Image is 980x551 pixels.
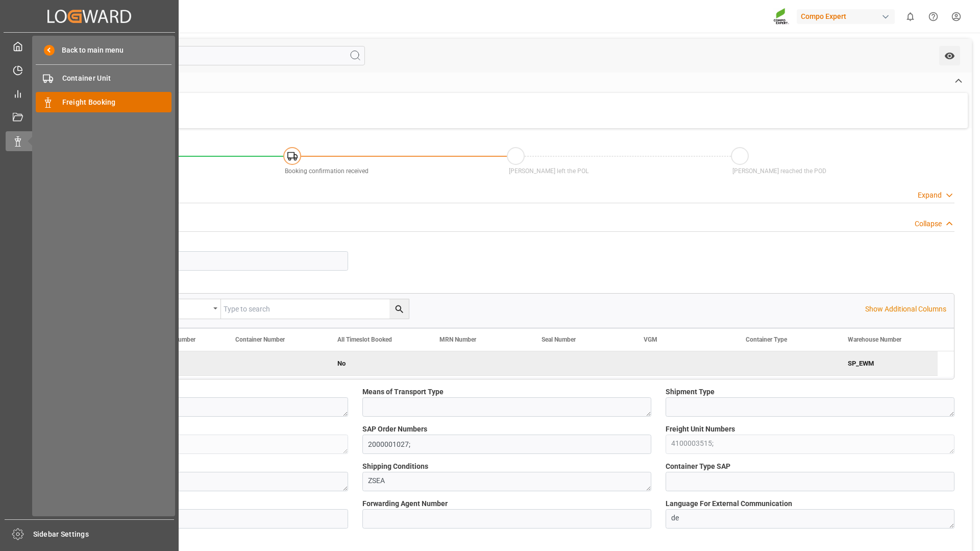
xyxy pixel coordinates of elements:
[33,529,175,540] span: Sidebar Settings
[666,509,954,529] textarea: de
[221,299,409,319] input: Type to search
[899,5,922,28] button: show 0 new notifications
[6,36,173,56] a: My Cockpit
[666,424,735,435] span: Freight Unit Numbers
[542,336,576,343] span: Seal Number
[6,60,173,80] a: Timeslot Management
[773,8,790,26] img: Screenshot%202023-09-29%20at%2010.02.21.png_1712312052.png
[389,299,409,319] button: search button
[36,92,171,112] a: Freight Booking
[865,304,946,315] p: Show Additional Columns
[337,336,392,343] span: All Timeslot Booked
[36,68,171,88] a: Container Unit
[59,435,348,454] textarea: 2025UMXHF53DE13;
[62,97,172,108] span: Freight Booking
[337,352,415,375] div: No
[746,336,787,343] span: Container Type
[62,73,172,84] span: Container Unit
[848,336,901,343] span: Warehouse Number
[836,351,938,375] div: SP_EWM
[235,336,285,343] span: Container Number
[144,299,221,319] button: open menu
[47,46,365,65] input: Search Fields
[922,5,945,28] button: Help Center
[285,167,369,175] span: Booking confirmation received
[666,461,730,472] span: Container Type SAP
[666,387,715,397] span: Shipment Type
[644,336,657,343] span: VGM
[939,46,960,65] button: open menu
[362,472,651,491] textarea: ZSEA
[55,45,124,56] span: Back to main menu
[797,9,895,24] div: Compo Expert
[666,498,792,509] span: Language For External Communication
[121,351,938,376] div: Press SPACE to deselect this row.
[362,498,448,509] span: Forwarding Agent Number
[509,167,589,175] span: [PERSON_NAME] left the POL
[732,167,826,175] span: [PERSON_NAME] reached the POD
[150,301,210,313] div: Equals
[362,424,427,435] span: SAP Order Numbers
[59,397,348,417] textarea: ZSEA
[797,7,899,26] button: Compo Expert
[362,461,428,472] span: Shipping Conditions
[915,219,942,229] div: Collapse
[918,190,942,201] div: Expand
[666,435,954,454] textarea: 4100003515;
[439,336,476,343] span: MRN Number
[362,387,444,397] span: Means of Transport Type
